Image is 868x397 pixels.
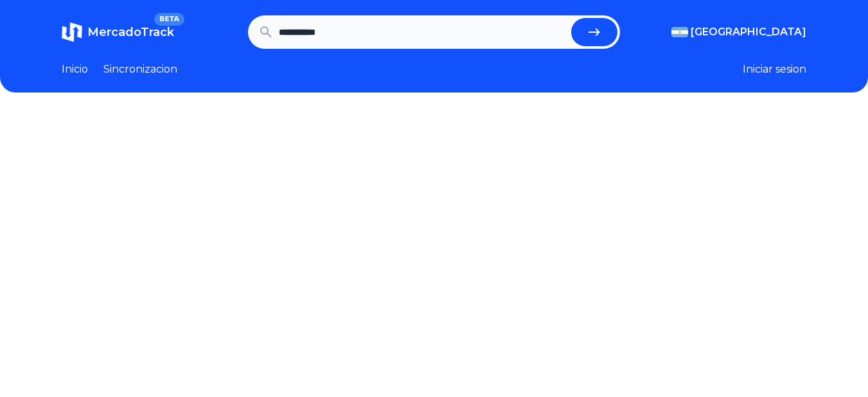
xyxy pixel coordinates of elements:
a: Sincronizacion [103,62,177,77]
button: Iniciar sesion [743,62,806,77]
a: MercadoTrackBETA [62,22,174,42]
span: MercadoTrack [87,25,174,39]
img: Argentina [671,27,688,37]
button: [GEOGRAPHIC_DATA] [671,24,806,40]
span: [GEOGRAPHIC_DATA] [691,24,806,40]
span: BETA [154,13,184,26]
a: Inicio [62,62,88,77]
img: MercadoTrack [62,22,82,42]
